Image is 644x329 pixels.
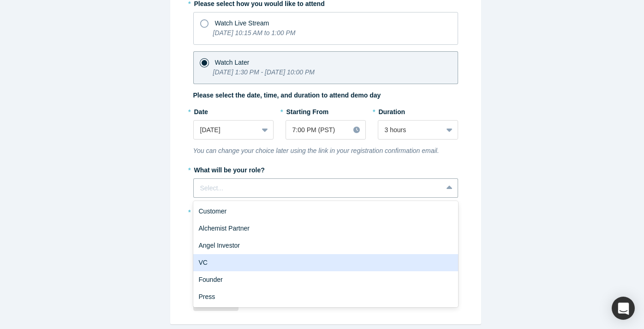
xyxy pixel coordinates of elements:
div: Customer [193,203,458,220]
label: Date [193,104,274,117]
label: Duration [378,104,458,117]
div: Angel Investor [193,237,458,254]
label: What will be your role? [193,162,458,175]
i: [DATE] 10:15 AM to 1:00 PM [213,29,296,37]
div: Founder [193,271,458,288]
span: Watch Live Stream [215,19,269,27]
label: Please select the date, time, and duration to attend demo day [193,91,381,100]
div: Press [193,288,458,305]
label: Starting From [286,104,329,117]
div: Alchemist Partner [193,220,458,237]
i: [DATE] 1:30 PM - [DATE] 10:00 PM [213,68,315,76]
span: Watch Later [215,59,250,66]
i: You can change your choice later using the link in your registration confirmation email. [193,147,439,154]
div: VC [193,254,458,271]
